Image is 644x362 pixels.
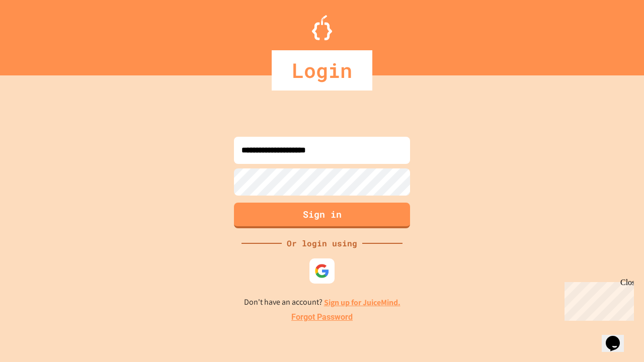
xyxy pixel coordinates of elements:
iframe: chat widget [602,322,634,352]
a: Sign up for JuiceMind. [324,297,400,308]
div: Chat with us now!Close [4,4,69,64]
div: Or login using [282,237,362,249]
button: Sign in [234,203,410,228]
iframe: chat widget [560,278,634,321]
div: Login [272,50,372,90]
img: Logo.svg [312,15,332,40]
a: Forgot Password [291,311,353,323]
img: google-icon.svg [314,263,330,279]
p: Don't have an account? [244,296,400,309]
